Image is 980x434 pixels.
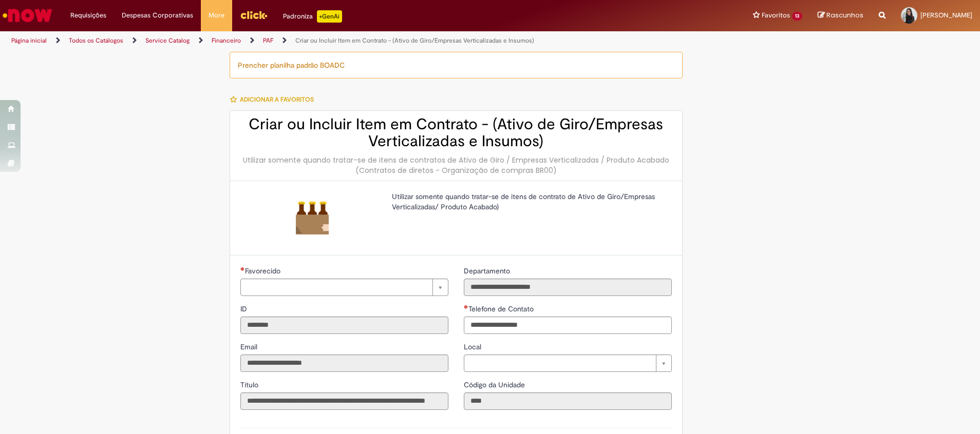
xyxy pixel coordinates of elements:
div: Padroniza [283,10,342,23]
input: Código da Unidade [464,392,672,410]
span: Local [464,342,483,351]
label: Somente leitura - Departamento [464,266,512,276]
input: Telefone de Contato [464,317,672,334]
span: [PERSON_NAME] [920,11,972,19]
a: Service Catalog [145,36,190,45]
img: click_logo_yellow_360x200.png [240,7,268,23]
span: 13 [792,12,802,21]
div: Prencher planilha padrão BOADC [230,52,683,78]
span: Obrigatório Preenchido [464,305,468,309]
input: Título [240,392,448,410]
label: Somente leitura - Código da Unidade [464,380,527,390]
span: Somente leitura - Título [240,380,260,389]
a: Página inicial [11,36,47,45]
a: Financeiro [212,36,241,45]
span: Requisições [70,10,106,21]
p: +GenAi [317,10,342,23]
span: Somente leitura - ID [240,304,249,313]
a: Criar ou Incluir Item em Contrato - (Ativo de Giro/Empresas Verticalizadas e Insumos) [295,36,534,45]
button: Adicionar a Favoritos [230,89,319,110]
input: Email [240,354,448,372]
p: Utilizar somente quando tratar-se de itens de contrato de Ativo de Giro/Empresas Verticalizadas/ ... [392,191,664,212]
span: Favoritos [762,10,790,21]
a: PAF [263,36,273,45]
span: Despesas Corporativas [122,10,193,21]
span: Necessários [240,267,245,271]
span: Somente leitura - Departamento [464,266,512,275]
a: Todos os Catálogos [69,36,123,45]
label: Somente leitura - Email [240,342,259,352]
a: Rascunhos [818,11,863,21]
span: Necessários - Favorecido [245,266,282,275]
img: ServiceNow [1,5,54,26]
h2: Criar ou Incluir Item em Contrato - (Ativo de Giro/Empresas Verticalizadas e Insumos) [240,116,672,150]
a: Limpar campo Local [464,354,672,372]
span: More [209,10,224,21]
ul: Trilhas de página [8,31,646,50]
span: Telefone de Contato [468,304,536,313]
input: Departamento [464,279,672,296]
input: ID [240,317,448,334]
img: Criar ou Incluir Item em Contrato - (Ativo de Giro/Empresas Verticalizadas e Insumos) [296,202,329,234]
span: Adicionar a Favoritos [240,95,314,104]
div: Utilizar somente quando tratar-se de itens de contratos de Ativo de Giro / Empresas Verticalizada... [240,155,672,175]
a: Limpar campo Favorecido [240,279,448,296]
span: Rascunhos [826,10,863,20]
label: Somente leitura - ID [240,304,249,314]
span: Somente leitura - Código da Unidade [464,380,527,389]
label: Somente leitura - Título [240,380,260,390]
